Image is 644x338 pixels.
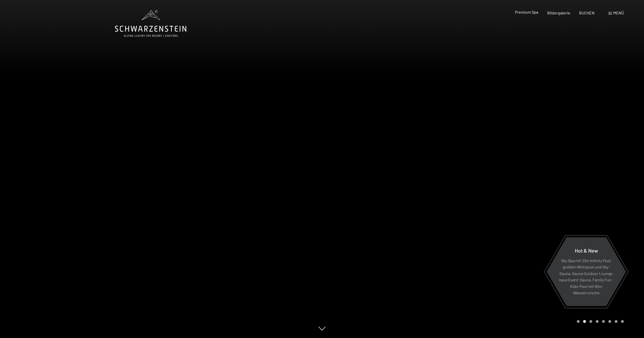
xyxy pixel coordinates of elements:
span: Menü [613,10,624,15]
div: Carousel Page 8 [621,320,624,323]
a: BUCHEN [579,10,595,15]
a: Bildergalerie [547,10,570,15]
div: Carousel Page 4 [596,320,599,323]
div: Carousel Page 6 [608,320,611,323]
span: Hot & New [575,247,598,253]
a: Premium Spa [515,10,538,14]
div: Carousel Page 1 [577,320,580,323]
a: Hot & New Sky Spa mit 23m Infinity Pool, großem Whirlpool und Sky-Sauna, Sauna Outdoor Lounge, ne... [546,237,626,306]
div: Carousel Page 3 [589,320,592,323]
div: Carousel Page 7 [615,320,617,323]
div: Carousel Pagination [575,320,624,323]
p: Sky Spa mit 23m Infinity Pool, großem Whirlpool und Sky-Sauna, Sauna Outdoor Lounge, neue Event-S... [559,257,614,296]
div: Carousel Page 5 [602,320,605,323]
div: Carousel Page 2 (Current Slide) [583,320,586,323]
